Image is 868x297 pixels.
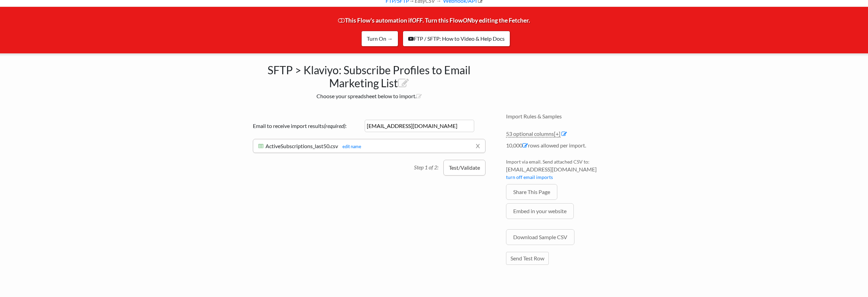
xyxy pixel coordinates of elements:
a: edit name [339,144,361,149]
i: (required) [324,122,345,129]
span: ActiveSubscriptions_last50.csv [265,143,338,149]
a: Share This Page [506,184,557,200]
span: [EMAIL_ADDRESS][DOMAIN_NAME] [506,165,622,173]
a: x [476,139,480,152]
a: FTP / SFTP: How to Video & Help Docs [403,31,510,47]
i: OFF [412,17,423,24]
h2: Choose your spreadsheet below to import. [246,93,492,99]
iframe: Drift Widget Chat Controller [834,263,860,289]
span: This Flow's automation if . Turn this Flow by editing the Fetcher. [338,17,530,40]
button: Test/Validate [443,160,485,176]
iframe: Drift Widget Chat Window [727,61,864,267]
label: Email to receive import results : [253,122,362,130]
a: Send Test Row [506,252,549,265]
a: 53 optional columns[+] [506,130,560,138]
a: Embed in your website [506,203,574,219]
h1: SFTP > Klaviyo: Subscribe Profiles to Email Marketing List [246,60,492,90]
input: example@gmail.com [365,120,474,132]
p: Step 1 of 2: [414,160,443,171]
a: turn off email imports [506,174,553,180]
h4: Import Rules & Samples [506,113,622,119]
li: Import via email. Send attached CSV to: [506,158,622,184]
i: ON [463,17,471,24]
a: Turn On → [361,31,398,47]
a: Download Sample CSV [506,229,574,245]
span: [+] [554,130,560,137]
li: 10,000 rows allowed per import. [506,141,622,153]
